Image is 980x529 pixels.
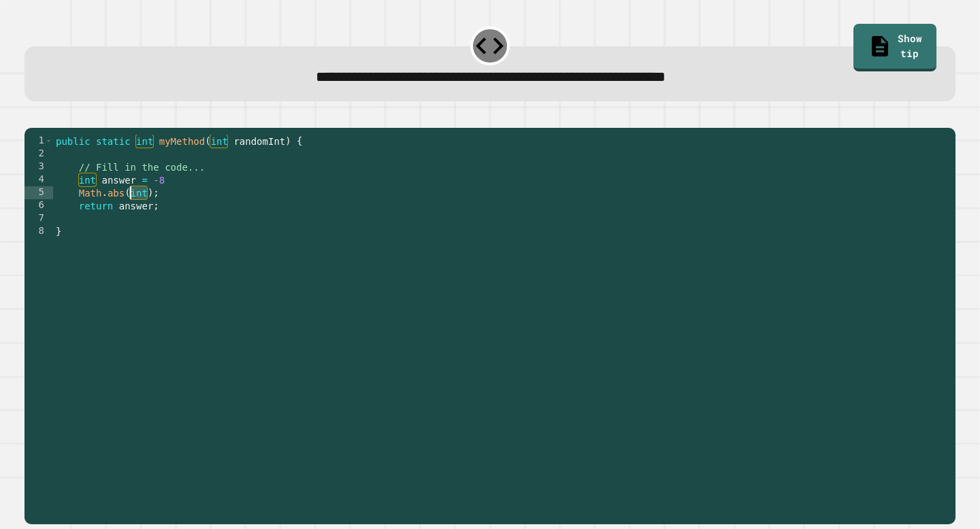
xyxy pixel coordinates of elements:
div: 7 [24,212,53,225]
span: Toggle code folding, rows 1 through 8 [45,135,52,148]
div: 2 [24,148,53,160]
div: 8 [24,225,53,238]
div: 5 [24,186,53,199]
div: 4 [24,173,53,186]
a: Show tip [853,24,936,71]
div: 1 [24,135,53,148]
div: 3 [24,160,53,173]
div: 6 [24,199,53,212]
